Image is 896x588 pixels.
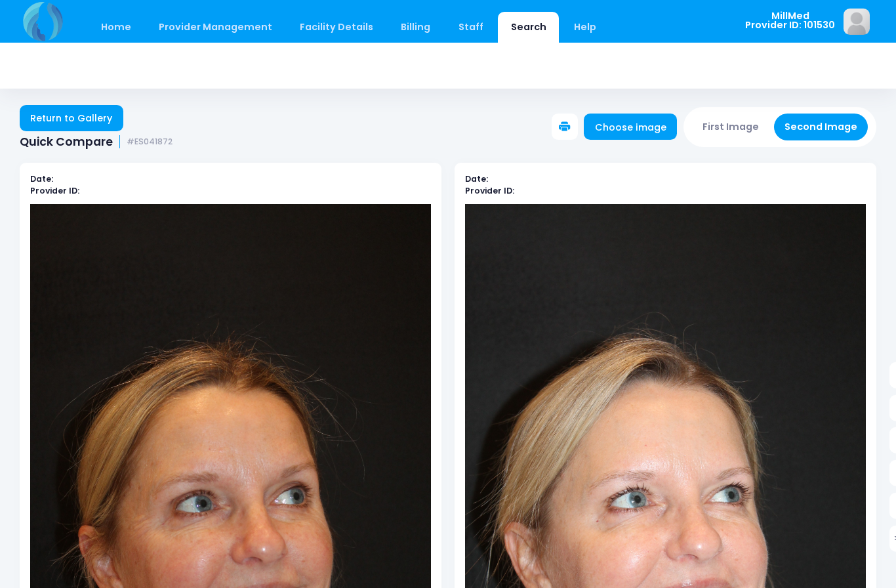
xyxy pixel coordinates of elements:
[20,105,123,131] a: Return to Gallery
[445,12,496,43] a: Staff
[88,12,144,43] a: Home
[745,11,835,30] span: MillMed Provider ID: 101530
[561,12,609,43] a: Help
[774,114,868,140] button: Second Image
[388,12,443,43] a: Billing
[146,12,285,43] a: Provider Management
[465,185,514,196] b: Provider ID:
[30,185,79,196] b: Provider ID:
[20,135,113,149] span: Quick Compare
[692,114,770,140] button: First Image
[584,114,677,140] a: Choose image
[498,12,559,43] a: Search
[465,173,488,184] b: Date:
[844,9,870,35] img: image
[287,12,386,43] a: Facility Details
[30,173,53,184] b: Date:
[127,137,173,147] small: #ES041872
